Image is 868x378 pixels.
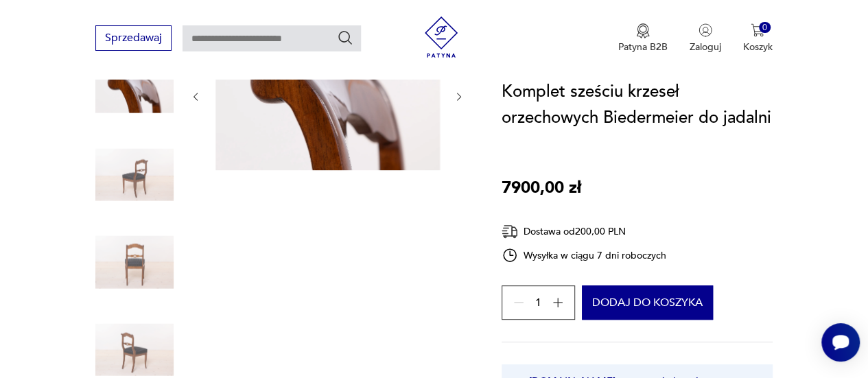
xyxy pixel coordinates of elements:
[421,16,462,58] img: Patyna - sklep z meblami i dekoracjami vintage
[636,23,650,38] img: Ikona medalu
[95,136,174,214] img: Zdjęcie produktu Komplet sześciu krzeseł orzechowych Biedermeier do jadalni
[502,247,666,263] div: Wysyłka w ciągu 7 dni roboczych
[618,23,668,54] a: Ikona medaluPatyna B2B
[690,40,721,54] p: Zaloguj
[699,23,712,37] img: Ikonka użytkownika
[759,22,771,34] div: 0
[95,34,172,44] a: Sprzedawaj
[502,79,773,131] h1: Komplet sześciu krzeseł orzechowych Biedermeier do jadalni
[743,40,773,54] p: Koszyk
[502,223,666,240] div: Dostawa od 200,00 PLN
[751,23,764,37] img: Ikona koszyka
[821,323,860,362] iframe: Smartsupp widget button
[582,285,713,320] button: Dodaj do koszyka
[502,175,581,201] p: 7900,00 zł
[215,21,440,170] img: Zdjęcie produktu Komplet sześciu krzeseł orzechowych Biedermeier do jadalni
[95,25,172,51] button: Sprzedawaj
[502,223,518,240] img: Ikona dostawy
[95,223,174,301] img: Zdjęcie produktu Komplet sześciu krzeseł orzechowych Biedermeier do jadalni
[535,298,541,307] span: 1
[743,23,773,54] button: 0Koszyk
[337,29,353,46] button: Szukaj
[618,23,668,54] button: Patyna B2B
[618,40,668,54] p: Patyna B2B
[690,23,721,54] button: Zaloguj
[95,48,174,126] img: Zdjęcie produktu Komplet sześciu krzeseł orzechowych Biedermeier do jadalni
